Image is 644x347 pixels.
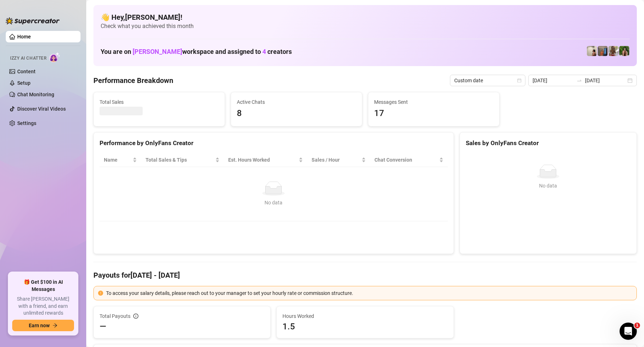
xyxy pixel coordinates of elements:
span: 1 [634,323,640,328]
span: Active Chats [237,98,356,106]
img: Nathaniel [608,46,618,56]
button: Earn nowarrow-right [12,320,74,331]
span: Earn now [29,323,50,328]
a: Settings [17,120,36,126]
img: Ralphy [587,46,597,56]
div: Sales by OnlyFans Creator [466,138,631,148]
a: Setup [17,80,31,86]
th: Sales / Hour [307,153,370,167]
th: Name [100,153,141,167]
img: AI Chatter [49,52,60,63]
a: Chat Monitoring [17,92,54,97]
span: info-circle [133,314,138,319]
span: exclamation-circle [98,291,103,296]
span: 1.5 [282,321,447,332]
span: to [576,78,582,83]
span: Messages Sent [374,98,493,106]
span: Izzy AI Chatter [10,55,46,62]
img: Wayne [598,46,608,56]
div: No data [469,182,628,190]
span: 🎁 Get $100 in AI Messages [12,279,74,293]
span: Sales / Hour [312,156,360,164]
div: Performance by OnlyFans Creator [100,138,448,148]
a: Home [17,34,31,40]
span: Check what you achieved this month [101,22,630,30]
span: Total Sales [100,98,219,106]
span: [PERSON_NAME] [133,48,182,55]
iframe: Intercom live chat [620,323,637,340]
div: Est. Hours Worked [228,156,297,164]
span: Total Sales & Tips [146,156,214,164]
span: 4 [262,48,266,55]
span: Total Payouts [100,312,130,320]
span: Name [104,156,131,164]
span: arrow-right [52,323,57,328]
span: Share [PERSON_NAME] with a friend, and earn unlimited rewards [12,296,74,317]
img: Nathaniel [619,46,629,56]
span: — [100,321,106,332]
span: swap-right [576,78,582,83]
a: Content [17,69,36,74]
input: Start date [533,77,574,84]
div: No data [107,199,441,207]
span: Custom date [454,75,521,86]
img: logo-BBDzfeDw.svg [6,17,60,24]
span: 8 [237,107,356,120]
h1: You are on workspace and assigned to creators [101,48,292,56]
span: Hours Worked [282,312,447,320]
a: Discover Viral Videos [17,106,66,112]
div: To access your salary details, please reach out to your manager to set your hourly rate or commis... [106,289,632,297]
h4: Payouts for [DATE] - [DATE] [93,270,637,280]
th: Total Sales & Tips [141,153,224,167]
span: Chat Conversion [374,156,437,164]
span: 17 [374,107,493,120]
th: Chat Conversion [370,153,447,167]
span: calendar [517,78,521,83]
h4: 👋 Hey, [PERSON_NAME] ! [101,12,630,22]
h4: Performance Breakdown [93,75,173,85]
input: End date [585,77,626,84]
